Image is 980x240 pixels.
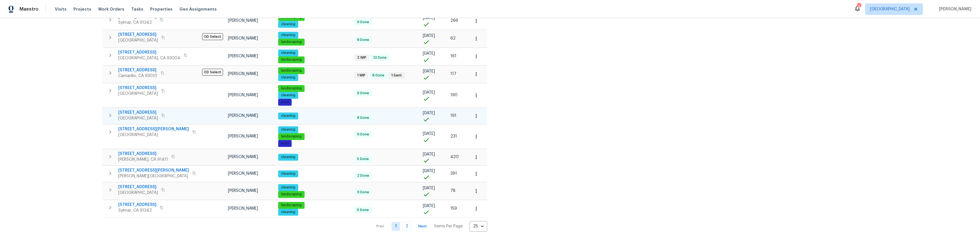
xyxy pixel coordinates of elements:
[118,50,180,55] span: [STREET_ADDRESS]
[118,126,189,132] span: [STREET_ADDRESS][PERSON_NAME]
[279,141,291,146] span: pool
[279,57,304,62] span: landscaping
[118,208,156,213] span: Sylmar, CA 91342
[118,184,158,190] span: [STREET_ADDRESS]
[355,38,371,42] span: 8 Done
[279,40,304,44] span: landscaping
[118,73,157,79] span: Camarillo, CA 93010
[423,69,435,73] span: [DATE]
[870,6,910,12] span: [GEOGRAPHIC_DATA]
[279,171,298,176] span: cleaning
[150,6,173,12] span: Properties
[228,72,258,76] span: [PERSON_NAME]
[423,91,435,95] span: [DATE]
[228,189,258,193] span: [PERSON_NAME]
[279,210,298,215] span: cleaning
[279,22,298,27] span: cleaning
[355,208,371,213] span: 5 Done
[355,173,371,178] span: 2 Done
[423,169,435,173] span: [DATE]
[392,222,400,231] a: Goto page 1
[228,54,258,58] span: [PERSON_NAME]
[450,36,456,40] span: 62
[279,127,298,132] span: cleaning
[279,134,304,139] span: landscaping
[228,155,258,159] span: [PERSON_NAME]
[98,6,124,12] span: Work Orders
[423,52,435,56] span: [DATE]
[423,34,435,38] span: [DATE]
[279,113,298,118] span: cleaning
[389,73,404,78] span: 1 Sent
[228,36,258,40] span: [PERSON_NAME]
[937,6,971,12] span: [PERSON_NAME]
[279,100,291,105] span: pool
[279,33,298,38] span: cleaning
[355,190,371,195] span: 9 Done
[423,152,435,156] span: [DATE]
[118,67,157,73] span: [STREET_ADDRESS]
[423,16,435,20] span: [DATE]
[402,222,411,231] a: Goto page 2
[450,93,458,97] span: 190
[370,73,387,78] span: 8 Done
[118,55,180,61] span: [GEOGRAPHIC_DATA], CA 93004
[450,54,456,58] span: 161
[355,115,371,120] span: 8 Done
[423,111,435,115] span: [DATE]
[450,172,457,176] span: 391
[355,91,371,96] span: 6 Done
[202,33,223,40] span: OD Select
[118,132,189,138] span: [GEOGRAPHIC_DATA]
[118,115,158,121] span: [GEOGRAPHIC_DATA]
[118,32,158,38] span: [STREET_ADDRESS]
[355,157,371,162] span: 5 Done
[279,185,298,190] span: cleaning
[279,155,298,160] span: cleaning
[470,219,487,234] div: 25
[118,157,168,162] span: [PERSON_NAME], CA 91411
[228,134,258,138] span: [PERSON_NAME]
[450,114,456,118] span: 191
[118,85,158,91] span: [STREET_ADDRESS]
[279,50,298,55] span: cleaning
[450,72,456,76] span: 117
[279,75,298,80] span: cleaning
[434,223,463,229] p: Items Per Page
[118,151,168,157] span: [STREET_ADDRESS]
[423,132,435,136] span: [DATE]
[279,86,304,91] span: landscaping
[118,173,189,179] span: [PERSON_NAME][GEOGRAPHIC_DATA]
[355,132,371,137] span: 9 Done
[73,6,91,12] span: Projects
[228,172,258,176] span: [PERSON_NAME]
[423,186,435,190] span: [DATE]
[450,206,457,211] span: 159
[355,55,369,60] span: 2 WIP
[118,168,189,173] span: [STREET_ADDRESS][PERSON_NAME]
[413,222,432,231] button: Next
[279,93,298,98] span: cleaning
[228,206,258,211] span: [PERSON_NAME]
[279,203,304,208] span: landscaping
[118,91,158,97] span: [GEOGRAPHIC_DATA]
[371,221,487,232] nav: Pagination Navigation
[118,190,158,196] span: [GEOGRAPHIC_DATA]
[228,93,258,97] span: [PERSON_NAME]
[450,189,456,193] span: 78
[179,6,217,12] span: Geo Assignments
[371,55,389,60] span: 13 Done
[118,202,156,208] span: [STREET_ADDRESS]
[857,3,861,9] div: 6
[55,6,67,12] span: Visits
[450,134,457,138] span: 231
[131,7,143,11] span: Tasks
[355,73,368,78] span: 1 WIP
[118,20,156,25] span: Sylmar, CA 91342
[450,155,459,159] span: 420
[118,38,158,43] span: [GEOGRAPHIC_DATA]
[228,114,258,118] span: [PERSON_NAME]
[279,192,304,197] span: landscaping
[355,20,371,25] span: 9 Done
[118,110,158,115] span: [STREET_ADDRESS]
